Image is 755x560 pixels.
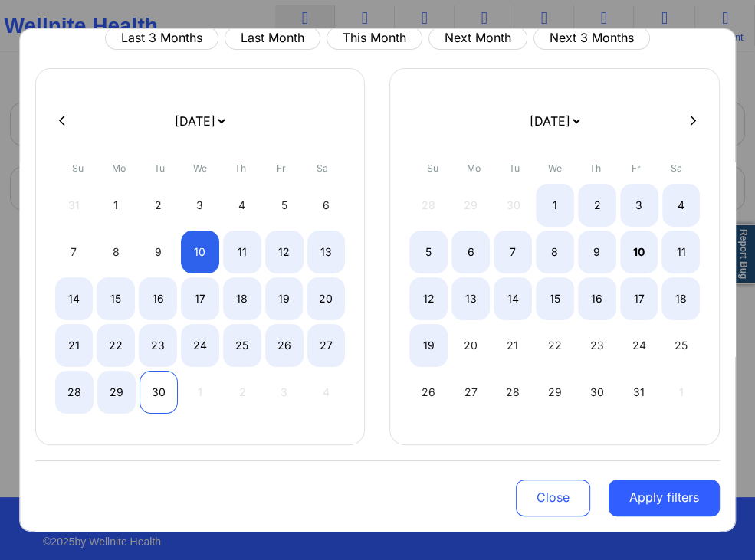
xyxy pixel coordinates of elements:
[265,231,304,273] div: Fri Sep 12 2025
[97,277,135,320] div: Mon Sep 15 2025
[181,324,219,367] div: Wed Sep 24 2025
[578,231,616,273] div: Thu Oct 09 2025
[55,277,94,320] div: Sun Sep 14 2025
[620,277,658,320] div: Fri Oct 17 2025
[410,371,448,414] div: Sun Oct 26 2025
[97,184,135,227] div: Mon Sep 01 2025
[410,231,448,273] div: Sun Oct 05 2025
[181,277,219,320] div: Wed Sep 17 2025
[578,277,616,320] div: Thu Oct 16 2025
[223,184,261,227] div: Thu Sep 04 2025
[307,184,346,227] div: Sat Sep 06 2025
[536,324,574,367] div: Wed Oct 22 2025
[265,324,304,367] div: Fri Sep 26 2025
[225,27,320,50] button: Last Month
[223,324,261,367] div: Thu Sep 25 2025
[410,277,448,320] div: Sun Oct 12 2025
[662,184,701,227] div: Sat Oct 04 2025
[451,324,490,367] div: Mon Oct 20 2025
[452,371,491,414] div: Mon Oct 27 2025
[139,277,177,320] div: Tue Sep 16 2025
[105,27,218,50] button: Last 3 Months
[235,162,247,174] abbr: Thursday
[139,231,177,273] div: Tue Sep 09 2025
[223,277,261,320] div: Thu Sep 18 2025
[589,162,601,174] abbr: Thursday
[55,371,94,414] div: Sun Sep 28 2025
[467,162,481,174] abbr: Monday
[181,231,219,273] div: Wed Sep 10 2025
[193,162,207,174] abbr: Wednesday
[620,184,658,227] div: Fri Oct 03 2025
[427,162,438,174] abbr: Sunday
[537,184,575,227] div: Wed Oct 01 2025
[265,277,304,320] div: Fri Sep 19 2025
[112,162,126,174] abbr: Monday
[451,231,490,273] div: Mon Oct 06 2025
[140,371,178,414] div: Tue Sep 30 2025
[73,162,84,174] abbr: Sunday
[307,324,346,367] div: Sat Sep 27 2025
[265,184,304,227] div: Fri Sep 05 2025
[533,27,650,50] button: Next 3 Months
[536,371,574,414] div: Wed Oct 29 2025
[494,371,532,414] div: Tue Oct 28 2025
[97,324,135,367] div: Mon Sep 22 2025
[97,231,135,273] div: Mon Sep 08 2025
[494,277,532,320] div: Tue Oct 14 2025
[620,324,658,367] div: Fri Oct 24 2025
[494,231,532,273] div: Tue Oct 07 2025
[154,162,165,174] abbr: Tuesday
[307,231,346,273] div: Sat Sep 13 2025
[578,184,616,227] div: Thu Oct 02 2025
[181,184,219,227] div: Wed Sep 03 2025
[620,371,658,414] div: Fri Oct 31 2025
[327,27,422,50] button: This Month
[317,162,328,174] abbr: Saturday
[55,231,94,273] div: Sun Sep 07 2025
[428,27,527,50] button: Next Month
[451,277,490,320] div: Mon Oct 13 2025
[671,162,682,174] abbr: Saturday
[662,231,701,273] div: Sat Oct 11 2025
[609,479,720,516] button: Apply filters
[410,324,448,367] div: Sun Oct 19 2025
[139,324,177,367] div: Tue Sep 23 2025
[139,184,177,227] div: Tue Sep 02 2025
[620,231,658,273] div: Fri Oct 10 2025
[307,277,346,320] div: Sat Sep 20 2025
[662,277,701,320] div: Sat Oct 18 2025
[97,371,136,414] div: Mon Sep 29 2025
[494,324,532,367] div: Tue Oct 21 2025
[277,162,286,174] abbr: Friday
[516,479,590,516] button: Close
[578,324,616,367] div: Thu Oct 23 2025
[578,371,616,414] div: Thu Oct 30 2025
[632,162,641,174] abbr: Friday
[509,162,520,174] abbr: Tuesday
[548,162,562,174] abbr: Wednesday
[223,231,261,273] div: Thu Sep 11 2025
[55,324,94,367] div: Sun Sep 21 2025
[536,277,574,320] div: Wed Oct 15 2025
[536,231,574,273] div: Wed Oct 08 2025
[662,324,701,367] div: Sat Oct 25 2025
